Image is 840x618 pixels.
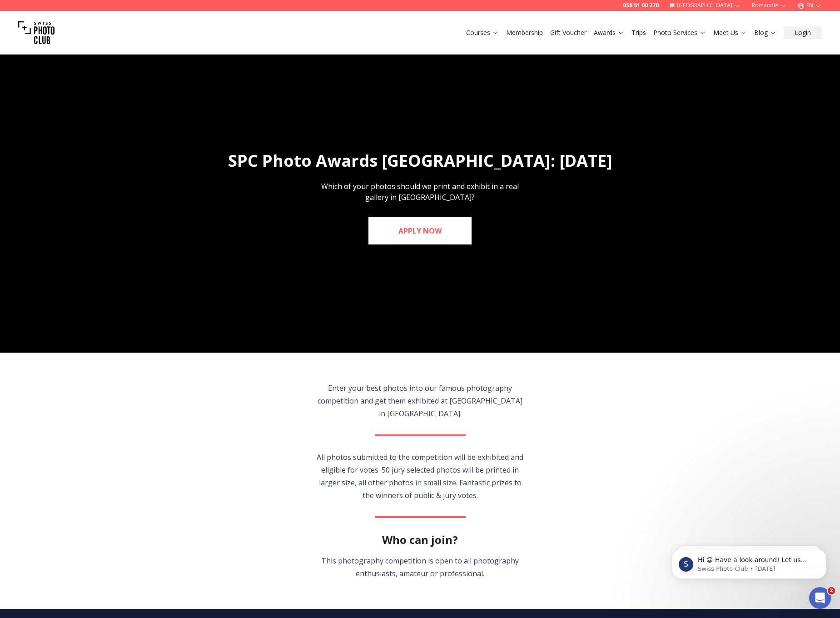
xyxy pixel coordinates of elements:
img: Swiss photo club [18,15,55,51]
iframe: Intercom live chat [809,587,831,609]
a: Meet Us [713,28,747,37]
a: Courses [466,28,499,37]
button: Meet Us [710,26,751,39]
p: This photography competition is open to all photography enthusiasts, amateur or professional. [316,554,524,580]
button: Awards [590,26,628,39]
p: Enter your best photos into our famous photography competition and get them exhibited at [GEOGRAP... [316,382,524,420]
p: All photos submitted to the competition will be exhibited and eligible for votes. 50 jury selecte... [316,451,524,502]
a: Gift Voucher [550,28,587,37]
a: APPLY NOW [368,217,472,244]
a: Photo Services [653,28,706,37]
p: Which of your photos should we print and exhibit in a real gallery in [GEOGRAPHIC_DATA]? [318,181,522,203]
a: Membership [506,28,543,37]
a: 058 51 00 270 [623,2,659,9]
button: Login [784,26,822,39]
h2: Who can join? [382,533,458,547]
a: Trips [631,28,646,37]
button: Blog [751,26,780,39]
span: 2 [828,587,835,594]
button: Membership [502,26,547,39]
button: Gift Voucher [547,26,590,39]
iframe: Intercom notifications message [658,530,840,593]
a: Blog [754,28,776,37]
button: Courses [462,26,502,39]
button: Photo Services [650,26,710,39]
button: Trips [628,26,650,39]
a: Awards [594,28,624,37]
